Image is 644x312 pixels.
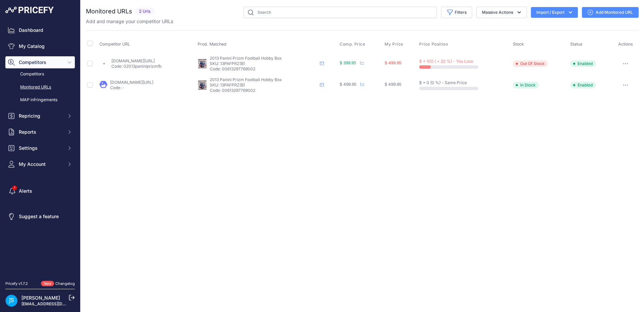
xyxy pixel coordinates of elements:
[513,60,548,67] span: Out Of Stock
[340,42,367,47] button: Comp. Price
[5,158,75,170] button: My Account
[19,161,63,168] span: My Account
[19,59,63,66] span: Competitors
[5,185,75,197] a: Alerts
[210,56,282,61] span: 2013 Panini Prizm Football Hobby Box
[513,42,524,47] span: Stock
[385,82,401,87] span: $ 499.95
[340,60,356,65] span: $ 399.95
[5,40,75,52] a: My Catalog
[570,42,583,47] span: Status
[5,68,75,80] a: Competitors
[570,60,596,67] span: Enabled
[244,7,437,18] input: Search
[5,126,75,138] button: Reports
[110,85,153,90] p: Code: -
[210,61,317,66] p: SKU: 13PAFPRZ(B)
[419,42,448,47] span: Price Position
[86,7,132,16] h2: Monitored URLs
[21,295,60,301] a: [PERSON_NAME]
[441,7,472,18] button: Filters
[5,24,75,273] nav: Sidebar
[111,58,155,63] a: [DOMAIN_NAME][URL]
[19,113,63,119] span: Repricing
[340,82,356,87] span: $ 499.95
[385,42,405,47] button: My Price
[419,59,473,64] span: $ + 100 ( + 20 %) - You Lose
[5,142,75,154] button: Settings
[5,281,28,287] div: Pricefy v1.7.2
[5,7,54,13] img: Pricefy Logo
[570,82,596,88] span: Enabled
[210,88,317,93] p: Code: 00613297769002
[21,301,92,306] a: [EMAIL_ADDRESS][DOMAIN_NAME]
[513,82,539,88] span: In Stock
[110,80,153,85] a: [DOMAIN_NAME][URL]
[582,7,639,18] a: Add Monitored URL
[198,42,227,47] span: Prod. Matched
[385,42,403,47] span: My Price
[419,80,467,85] span: $ + 0 (0 %) - Same Price
[210,82,317,88] p: SKU: 13PAFPRZ(B)
[19,145,63,151] span: Settings
[5,81,75,93] a: Monitored URLs
[135,8,155,15] span: 2 Urls
[111,64,161,69] p: Code: 02013paniniprizmfb
[419,42,449,47] button: Price Position
[210,66,317,72] p: Code: 00613297769002
[41,281,54,287] span: New
[5,56,75,68] button: Competitors
[5,24,75,36] a: Dashboard
[86,18,173,25] p: Add and manage your competitor URLs
[5,210,75,223] a: Suggest a feature
[531,7,578,18] button: Import / Export
[19,129,63,135] span: Reports
[476,7,527,18] button: Massive Actions
[340,42,365,47] span: Comp. Price
[385,60,401,65] span: $ 499.95
[618,42,633,47] span: Actions
[55,281,75,286] a: Changelog
[99,42,130,47] span: Competitor URL
[210,77,282,82] span: 2013 Panini Prizm Football Hobby Box
[5,94,75,106] a: MAP infringements
[5,110,75,122] button: Repricing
